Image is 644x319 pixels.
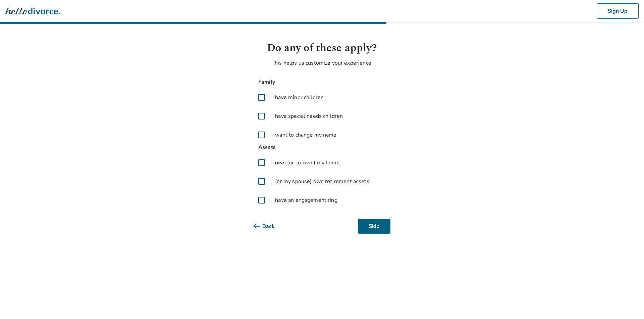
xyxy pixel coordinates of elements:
[272,112,343,120] span: I have special needs children
[254,143,390,152] span: Assets
[358,219,390,234] button: Skip
[272,93,324,101] span: I have minor children
[272,131,337,139] span: I want to change my name
[272,196,337,204] span: I have an engagement ring
[272,177,369,185] span: I (or my spouse) own retirement assets
[254,40,390,56] h1: Do any of these apply?
[254,219,285,234] button: Back
[597,3,639,19] button: Sign Up
[254,59,390,67] p: This helps us customize your experience.
[610,287,644,319] iframe: Chat Widget
[254,78,390,87] span: Family
[272,159,340,167] span: I own (or co-own) my home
